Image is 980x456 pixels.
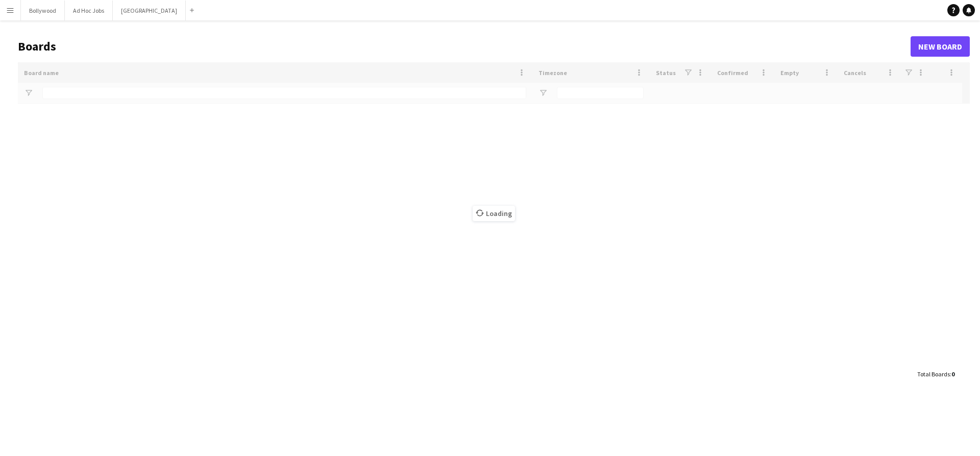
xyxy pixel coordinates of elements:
button: [GEOGRAPHIC_DATA] [113,1,186,20]
button: Ad Hoc Jobs [65,1,113,20]
span: 0 [951,370,954,378]
div: : [917,364,954,384]
a: New Board [911,36,970,57]
button: Bollywood [21,1,65,20]
h1: Boards [18,39,911,54]
span: Total Boards [917,370,950,378]
span: Loading [473,206,515,221]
